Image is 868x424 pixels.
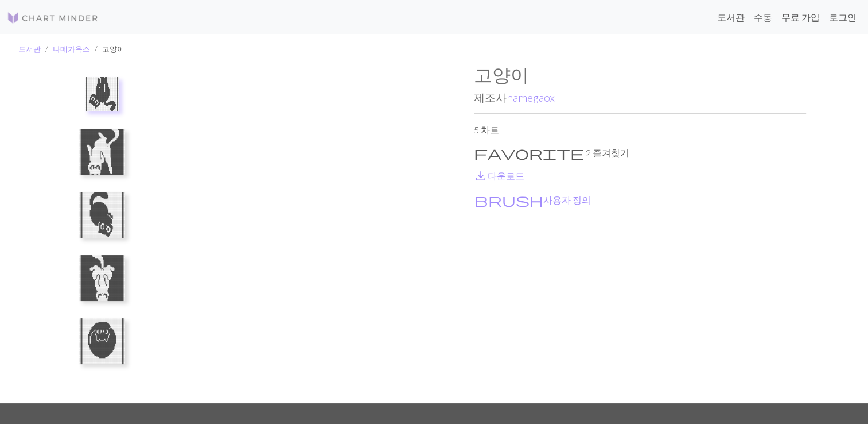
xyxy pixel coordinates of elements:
[474,64,806,86] h1: 고양이
[53,44,90,53] a: 나메가옥스
[713,6,749,29] a: 도서관
[18,44,41,53] a: 도서관
[586,147,629,158] font: 2 즐겨찾기
[474,123,806,137] p: 5 차트
[474,192,543,208] span: brush
[488,170,524,181] font: 다운로드
[474,170,524,181] a: 다운로드다운로드
[474,193,543,207] i: 사용자 정의
[824,6,861,29] a: 로그인
[474,192,591,207] button: 사용자 정의사용자 정의
[474,145,584,161] span: favorite
[474,169,488,183] i: 다운로드
[79,318,125,364] img: 12.png
[474,168,488,184] span: save_alt
[474,146,584,160] i: 좋아하는
[749,6,777,29] a: 수동
[79,129,125,175] img: 09.png
[79,192,125,238] img: 10.png
[79,255,125,301] img: 11.png
[85,77,119,111] img: 08
[90,44,124,55] li: 고양이
[543,194,591,205] font: 사용자 정의
[474,91,806,104] h2: 제조사
[777,6,824,29] a: 무료 가입
[142,64,474,403] img: 08
[507,91,555,104] a: namegaox
[7,11,99,25] img: 로고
